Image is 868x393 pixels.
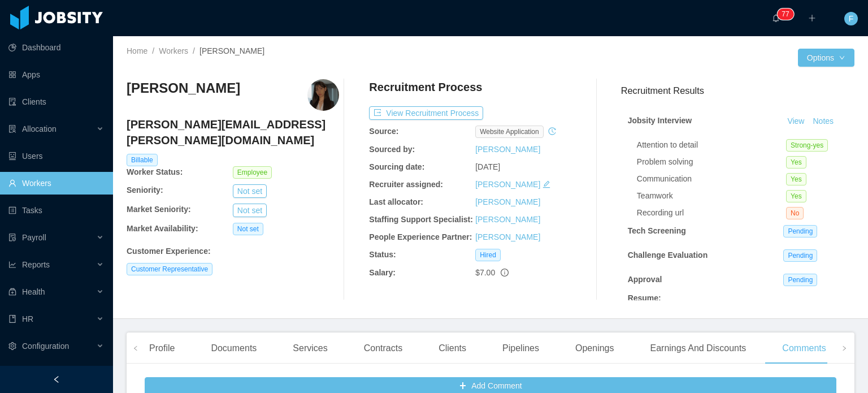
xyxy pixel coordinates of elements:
a: Workers [159,46,188,55]
b: Status: [369,250,396,259]
span: Yes [786,173,806,185]
i: icon: line-chart [8,261,16,269]
button: Not set [233,184,267,198]
strong: Approval [628,275,662,284]
a: icon: profileTasks [8,199,104,222]
span: [DATE] [475,162,500,171]
i: icon: plus [808,14,816,22]
span: Configuration [22,342,69,351]
b: Last allocator: [369,197,423,206]
div: Recording url [637,207,786,219]
span: Not set [233,223,263,235]
span: Health [22,287,45,296]
button: icon: exportView Recruitment Process [369,106,483,120]
span: Allocation [22,124,57,133]
a: [PERSON_NAME] [475,197,540,206]
div: Openings [566,332,623,364]
i: icon: book [8,315,16,323]
a: icon: exportView Recruitment Process [369,109,483,118]
span: [PERSON_NAME] [199,46,264,55]
div: Comments [773,332,835,364]
span: Reports [22,260,50,269]
div: Teamwork [637,190,786,202]
span: / [152,46,154,55]
sup: 77 [777,8,793,20]
span: Pending [783,274,817,286]
span: $7.00 [475,268,495,277]
span: Payroll [22,233,46,242]
a: View [783,116,808,126]
b: Market Seniority: [127,205,191,214]
span: HR [22,314,33,323]
h4: [PERSON_NAME][EMAIL_ADDRESS][PERSON_NAME][DOMAIN_NAME] [127,116,339,148]
b: Worker Status: [127,167,183,176]
strong: Jobsity Interview [628,116,692,125]
i: icon: file-protect [8,234,16,241]
a: icon: pie-chartDashboard [8,36,104,59]
b: Customer Experience : [127,247,211,256]
h3: [PERSON_NAME] [127,79,240,97]
span: info-circle [501,269,509,277]
img: 8f6c3554-fb67-468d-8d63-b6a0ba27ea8c_67c85beada68d-400w.png [307,79,339,111]
i: icon: solution [8,125,16,133]
a: [PERSON_NAME] [475,215,540,224]
span: Yes [786,156,806,169]
button: Optionsicon: down [798,49,854,67]
b: Seniority: [127,185,163,195]
i: icon: medicine-box [8,288,16,296]
i: icon: right [841,346,847,351]
i: icon: bell [772,14,780,22]
span: Strong-yes [786,139,828,152]
div: Profile [140,332,184,364]
b: Recruiter assigned: [369,180,443,189]
a: icon: userWorkers [8,172,104,195]
div: Attention to detail [637,139,786,151]
button: Notes [808,115,838,128]
span: Billable [127,154,158,166]
span: Hired [475,249,501,261]
div: Pipelines [493,332,548,364]
b: Source: [369,127,398,136]
span: Pending [783,249,817,262]
div: Problem solving [637,156,786,168]
b: People Experience Partner: [369,232,472,241]
b: Market Availability: [127,224,198,233]
strong: Tech Screening [628,226,686,235]
i: icon: edit [542,180,550,188]
span: Customer Representative [127,263,212,275]
div: Communication [637,173,786,185]
h3: Recruitment Results [621,84,854,98]
span: website application [475,126,544,138]
i: icon: history [548,127,556,135]
span: No [786,207,804,219]
a: [PERSON_NAME] [475,232,540,241]
a: Home [127,46,147,55]
b: Sourced by: [369,145,415,154]
div: Earnings And Discounts [641,332,755,364]
div: Clients [429,332,475,364]
span: F [849,12,854,25]
strong: Resume : [628,293,661,303]
div: Services [284,332,336,364]
button: Not set [233,204,267,217]
b: Sourcing date: [369,162,424,171]
i: icon: setting [8,342,16,350]
a: [PERSON_NAME] [475,145,540,154]
i: icon: left [133,346,138,351]
p: 7 [782,8,785,20]
b: Salary: [369,268,396,277]
a: icon: appstoreApps [8,63,104,86]
a: icon: auditClients [8,90,104,113]
strong: Challenge Evaluation [628,251,708,260]
b: Staffing Support Specialist: [369,215,473,224]
span: / [193,46,195,55]
p: 7 [785,8,789,20]
a: icon: robotUsers [8,145,104,167]
h4: Recruitment Process [369,79,482,95]
span: Pending [783,225,817,237]
a: [PERSON_NAME] [475,180,540,189]
div: Contracts [355,332,411,364]
span: Employee [233,166,272,179]
div: Documents [202,332,266,364]
span: Yes [786,190,806,202]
